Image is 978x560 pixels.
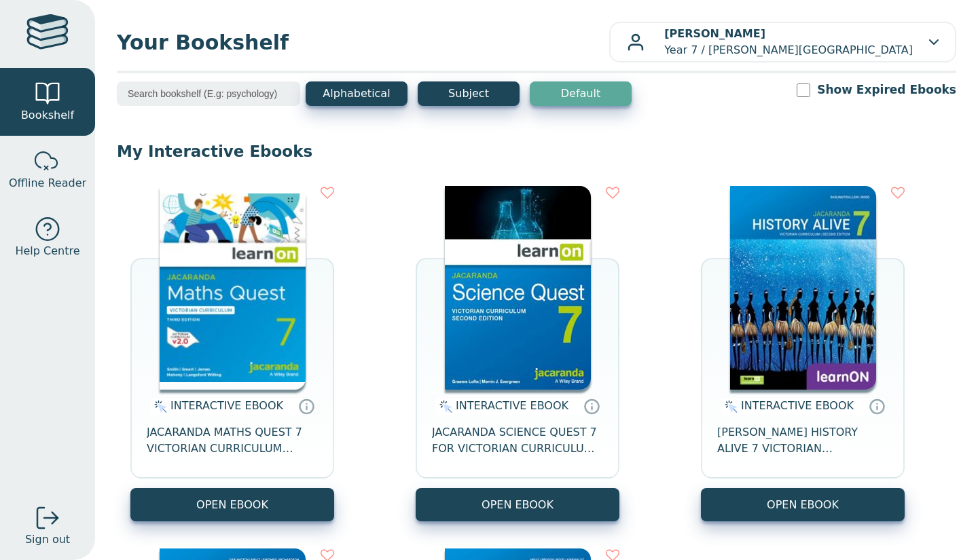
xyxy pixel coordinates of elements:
p: My Interactive Ebooks [117,141,956,162]
span: INTERACTIVE EBOOK [456,399,568,412]
label: Show Expired Ebooks [817,81,956,98]
a: Interactive eBooks are accessed online via the publisher’s portal. They contain interactive resou... [583,398,600,414]
span: Offline Reader [9,175,86,191]
b: [PERSON_NAME] [664,27,765,40]
span: [PERSON_NAME] HISTORY ALIVE 7 VICTORIAN CURRICULUM LEARNON EBOOK 2E [717,424,888,457]
button: OPEN EBOOK [416,488,619,521]
img: interactive.svg [721,398,738,415]
span: INTERACTIVE EBOOK [741,399,854,412]
a: Interactive eBooks are accessed online via the publisher’s portal. They contain interactive resou... [869,398,885,414]
span: Help Centre [15,243,79,259]
img: interactive.svg [150,398,167,415]
span: JACARANDA MATHS QUEST 7 VICTORIAN CURRICULUM LEARNON EBOOK 3E [147,424,318,457]
button: Subject [418,81,520,106]
input: Search bookshelf (E.g: psychology) [117,81,300,106]
span: Your Bookshelf [117,27,609,58]
button: Default [530,81,632,106]
p: Year 7 / [PERSON_NAME][GEOGRAPHIC_DATA] [664,26,913,58]
button: OPEN EBOOK [130,488,334,521]
button: [PERSON_NAME]Year 7 / [PERSON_NAME][GEOGRAPHIC_DATA] [609,22,956,62]
span: Sign out [25,531,70,548]
a: Interactive eBooks are accessed online via the publisher’s portal. They contain interactive resou... [298,398,314,414]
img: 329c5ec2-5188-ea11-a992-0272d098c78b.jpg [445,186,591,390]
span: Bookshelf [21,107,74,124]
span: JACARANDA SCIENCE QUEST 7 FOR VICTORIAN CURRICULUM LEARNON 2E EBOOK [432,424,603,457]
button: Alphabetical [306,81,407,106]
img: b87b3e28-4171-4aeb-a345-7fa4fe4e6e25.jpg [160,186,306,390]
img: d4781fba-7f91-e911-a97e-0272d098c78b.jpg [730,186,876,390]
span: INTERACTIVE EBOOK [170,399,283,412]
img: interactive.svg [435,398,452,415]
button: OPEN EBOOK [701,488,905,521]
